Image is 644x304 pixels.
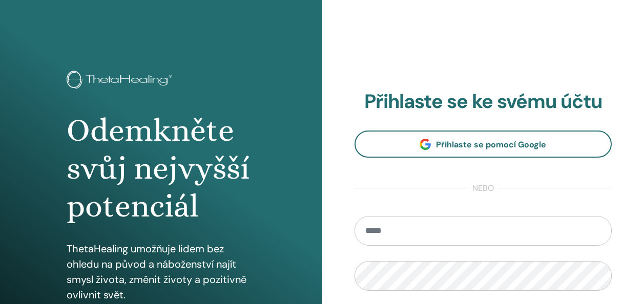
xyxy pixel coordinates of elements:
[355,90,612,114] h2: Přihlaste se ke svému účtu
[436,139,546,150] span: Přihlaste se pomocí Google
[467,182,499,194] span: nebo
[67,112,256,226] h1: Odemkněte svůj nejvyšší potenciál
[67,241,256,302] p: ThetaHealing umožňuje lidem bez ohledu na původ a náboženství najít smysl života, změnit životy a...
[355,131,612,158] a: Přihlaste se pomocí Google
